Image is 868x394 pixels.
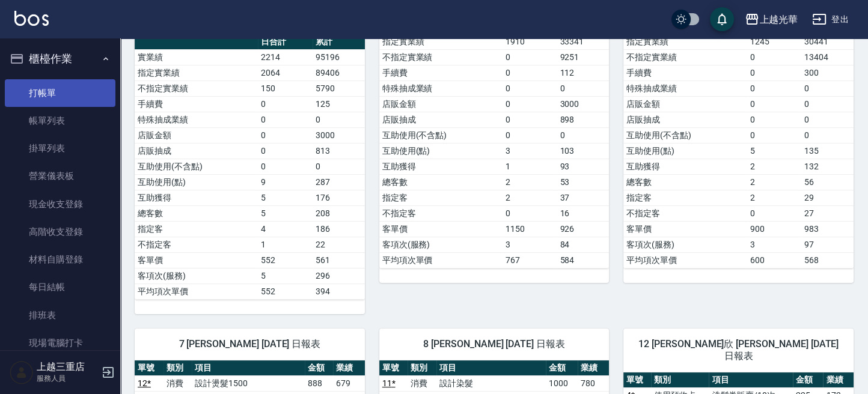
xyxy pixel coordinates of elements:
a: 營業儀表板 [5,162,115,190]
td: 客項次(服務) [379,237,503,252]
a: 排班表 [5,302,115,329]
td: 132 [801,159,854,174]
td: 22 [313,237,365,252]
td: 53 [557,174,609,190]
th: 金額 [305,360,334,376]
td: 30441 [801,34,854,49]
td: 983 [801,221,854,237]
td: 0 [557,127,609,143]
td: 不指定客 [379,205,503,221]
th: 單號 [379,360,408,376]
td: 客項次(服務) [623,237,747,252]
a: 打帳單 [5,79,115,107]
td: 不指定實業績 [135,80,258,96]
td: 95196 [313,49,365,65]
td: 561 [313,252,365,268]
td: 0 [258,127,313,143]
td: 568 [801,252,854,268]
td: 888 [305,375,334,391]
th: 單號 [135,360,164,376]
td: 600 [747,252,802,268]
td: 208 [313,205,365,221]
td: 900 [747,221,802,237]
td: 2064 [258,65,313,80]
td: 0 [747,80,802,96]
a: 掛單列表 [5,135,115,162]
td: 0 [503,127,557,143]
td: 552 [258,252,313,268]
td: 56 [801,174,854,190]
td: 0 [747,205,802,221]
button: 登出 [807,8,854,31]
td: 0 [747,49,802,65]
td: 0 [557,80,609,96]
td: 手續費 [623,65,747,80]
td: 設計染髮 [436,375,546,391]
th: 金額 [546,360,577,376]
td: 店販金額 [379,96,503,112]
button: 上越光華 [740,7,802,32]
td: 互助使用(點) [623,143,747,159]
td: 2 [747,174,802,190]
td: 0 [313,112,365,127]
td: 37 [557,190,609,205]
td: 5 [258,268,313,283]
td: 176 [313,190,365,205]
td: 296 [313,268,365,283]
td: 不指定客 [623,205,747,221]
th: 業績 [578,360,610,376]
th: 項目 [436,360,546,376]
td: 互助使用(不含點) [623,127,747,143]
td: 898 [557,112,609,127]
th: 日合計 [258,34,313,50]
span: 8 [PERSON_NAME] [DATE] 日報表 [394,338,595,350]
td: 客單價 [135,252,258,268]
td: 89406 [313,65,365,80]
td: 平均項次單價 [135,283,258,299]
td: 3000 [557,96,609,112]
td: 互助獲得 [623,159,747,174]
td: 0 [258,159,313,174]
td: 互助使用(不含點) [135,159,258,174]
th: 業績 [823,372,854,388]
td: 135 [801,143,854,159]
td: 0 [503,205,557,221]
td: 813 [313,143,365,159]
td: 2 [503,190,557,205]
a: 每日結帳 [5,273,115,301]
button: 櫃檯作業 [5,43,115,74]
table: a dense table [623,3,854,268]
td: 指定實業績 [379,34,503,49]
th: 單號 [623,372,651,388]
td: 926 [557,221,609,237]
td: 1910 [503,34,557,49]
a: 現場電腦打卡 [5,329,115,357]
a: 現金收支登錄 [5,190,115,218]
td: 84 [557,237,609,252]
td: 實業績 [135,49,258,65]
td: 0 [747,112,802,127]
td: 互助使用(不含點) [379,127,503,143]
td: 互助獲得 [135,190,258,205]
td: 指定實業績 [135,65,258,80]
td: 0 [747,96,802,112]
td: 0 [258,96,313,112]
td: 0 [503,112,557,127]
td: 總客數 [623,174,747,190]
td: 0 [801,80,854,96]
td: 總客數 [379,174,503,190]
td: 4 [258,221,313,237]
td: 5 [258,205,313,221]
th: 類別 [408,360,436,376]
p: 服務人員 [37,373,98,384]
th: 類別 [651,372,709,388]
a: 高階收支登錄 [5,218,115,246]
td: 0 [747,127,802,143]
a: 帳單列表 [5,107,115,135]
td: 客單價 [623,221,747,237]
td: 29 [801,190,854,205]
td: 0 [503,96,557,112]
td: 2 [503,174,557,190]
td: 186 [313,221,365,237]
td: 客單價 [379,221,503,237]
